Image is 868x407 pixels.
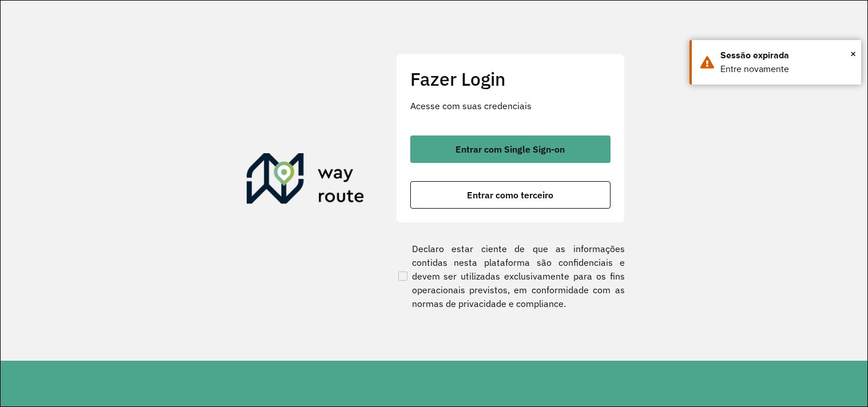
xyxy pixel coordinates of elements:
[467,190,553,199] span: Entrar como terceiro
[455,145,565,154] span: Entrar com Single Sign-on
[247,153,364,208] img: Roteirizador AmbevTech
[410,99,611,113] p: Acesse com suas credenciais
[850,45,856,62] button: Close
[720,62,853,76] div: Entre novamente
[396,242,625,310] label: Declaro estar ciente de que as informações contidas nesta plataforma são confidenciais e devem se...
[410,181,611,209] button: button
[850,45,856,62] span: ×
[410,68,611,90] h2: Fazer Login
[410,135,611,163] button: button
[720,49,853,62] div: Sessão expirada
